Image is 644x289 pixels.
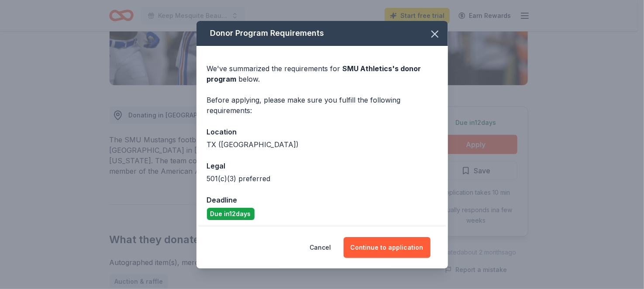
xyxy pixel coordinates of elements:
[310,237,331,258] button: Cancel
[207,139,437,150] div: TX ([GEOGRAPHIC_DATA])
[207,126,437,138] div: Location
[207,173,437,184] div: 501(c)(3) preferred
[207,63,437,84] div: We've summarized the requirements for below.
[196,21,448,46] div: Donor Program Requirements
[207,194,437,206] div: Deadline
[344,237,430,258] button: Continue to application
[207,160,437,172] div: Legal
[207,208,255,220] div: Due in 12 days
[207,95,437,116] div: Before applying, please make sure you fulfill the following requirements:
